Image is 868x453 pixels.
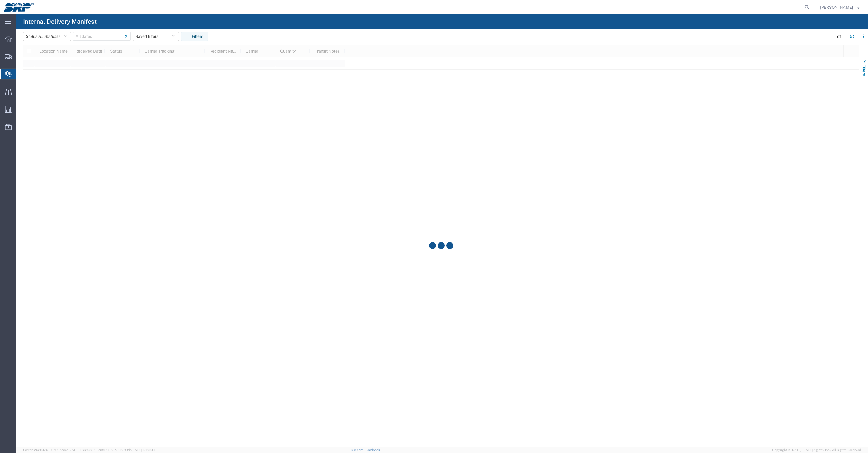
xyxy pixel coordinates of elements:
span: AC Chrisman [820,4,853,10]
span: [DATE] 10:32:38 [68,448,92,452]
span: Copyright © [DATE]-[DATE] Agistix Inc., All Rights Reserved [772,448,861,452]
span: Client: 2025.17.0-159f9de [94,448,155,452]
span: Server: 2025.17.0-1194904eeae [23,448,92,452]
span: Filters [862,65,866,76]
span: All Statuses [38,34,61,39]
div: - of - [835,33,845,40]
span: [DATE] 10:23:34 [132,448,155,452]
h4: Internal Delivery Manifest [23,14,97,29]
button: Status:All Statuses [23,32,71,41]
a: Support [351,448,365,452]
button: Filters [181,32,208,41]
img: logo [4,3,34,12]
button: Saved filters [133,32,179,41]
a: Feedback [365,448,380,452]
button: [PERSON_NAME] [820,4,860,11]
